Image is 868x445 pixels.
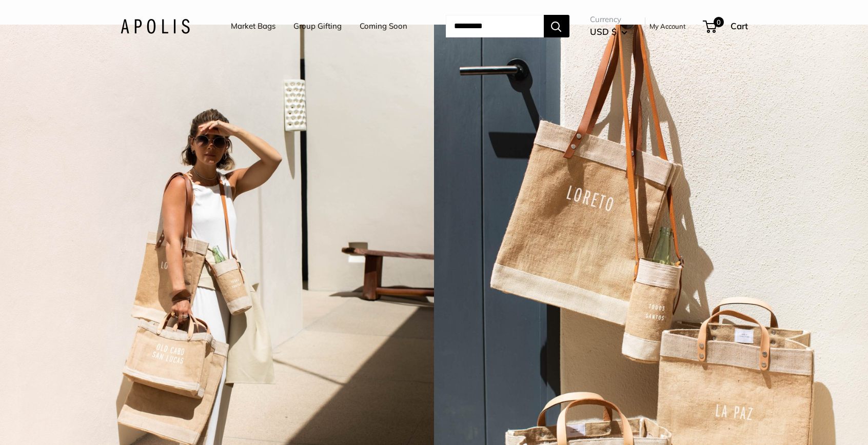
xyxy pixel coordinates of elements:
span: USD $ [590,26,617,37]
span: Currency [590,12,627,27]
a: Market Bags [231,19,275,33]
button: USD $ [590,24,627,40]
button: Search [544,15,569,37]
input: Search... [446,15,544,37]
span: 0 [713,17,723,27]
a: 0 Cart [704,18,748,34]
a: Group Gifting [293,19,342,33]
a: Coming Soon [360,19,407,33]
span: Cart [731,21,748,31]
a: My Account [649,20,686,32]
img: Apolis [121,19,190,34]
